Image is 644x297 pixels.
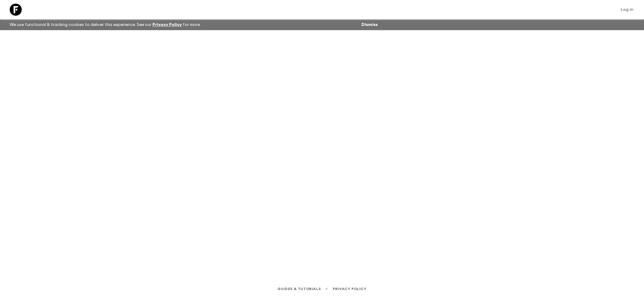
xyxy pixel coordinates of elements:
a: Log in [617,5,637,14]
a: Privacy Policy [333,286,366,292]
button: Dismiss [360,21,379,29]
a: Guides & Tutorials [277,286,321,292]
a: Privacy Policy [152,23,182,27]
p: We use functional & tracking cookies to deliver this experience. See our for more. [7,19,203,30]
